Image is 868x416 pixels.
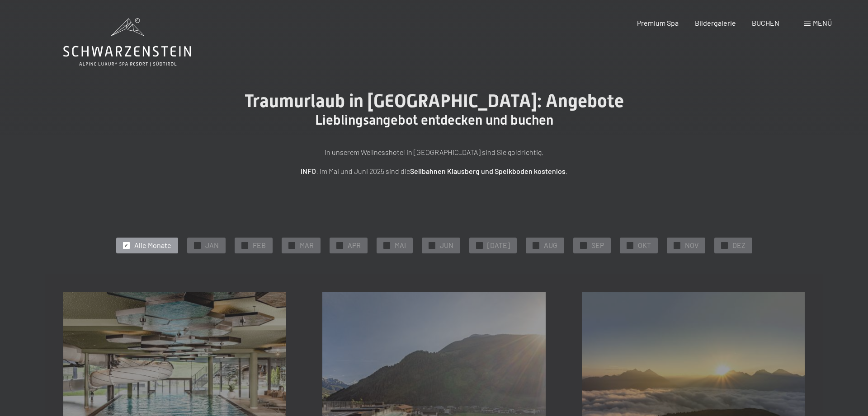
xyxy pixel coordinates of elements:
p: In unserem Wellnesshotel in [GEOGRAPHIC_DATA] sind Sie goldrichtig. [208,146,660,158]
span: [DATE] [487,240,510,250]
strong: Seilbahnen Klausberg und Speikboden kostenlos [410,167,566,175]
span: ✓ [195,242,199,248]
span: ✓ [338,242,341,248]
span: ✓ [534,242,538,248]
a: BUCHEN [752,19,779,27]
span: ✓ [124,242,128,248]
span: ✓ [581,242,585,248]
span: ✓ [290,242,293,248]
span: NOV [685,240,698,250]
span: MAR [300,240,314,250]
span: MAI [395,240,406,250]
span: AUG [544,240,557,250]
span: FEB [253,240,266,250]
span: Menü [813,19,832,27]
span: Lieblingsangebot entdecken und buchen [315,112,553,128]
span: DEZ [732,240,745,250]
span: Traumurlaub in [GEOGRAPHIC_DATA]: Angebote [245,90,624,112]
span: JUN [440,240,453,250]
strong: INFO [301,167,316,175]
span: APR [348,240,361,250]
span: ✓ [722,242,726,248]
span: ✓ [628,242,632,248]
span: SEP [591,240,604,250]
a: Premium Spa [637,19,679,27]
span: ✓ [477,242,481,248]
span: ✓ [385,242,388,248]
span: ✓ [243,242,246,248]
span: Alle Monate [134,240,171,250]
span: ✓ [675,242,679,248]
p: : Im Mai und Juni 2025 sind die . [208,165,660,177]
a: Bildergalerie [695,19,736,27]
span: JAN [205,240,219,250]
span: OKT [638,240,651,250]
span: ✓ [430,242,434,248]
